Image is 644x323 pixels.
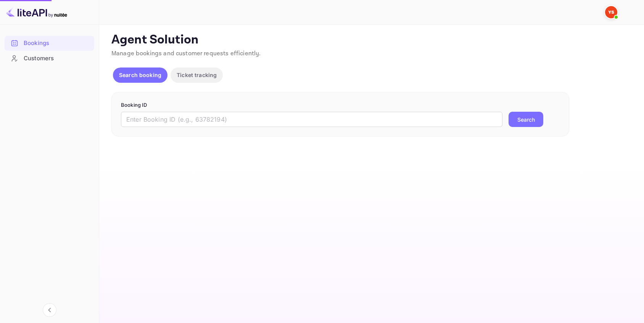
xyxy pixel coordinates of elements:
img: Yandex Support [605,6,617,18]
p: Ticket tracking [177,71,217,79]
div: Customers [5,51,94,66]
button: Collapse navigation [43,303,56,317]
p: Booking ID [121,101,560,109]
div: Bookings [24,39,90,48]
div: Bookings [5,36,94,51]
a: Bookings [5,36,94,50]
a: Customers [5,51,94,65]
input: Enter Booking ID (e.g., 63782194) [121,112,502,127]
span: Manage bookings and customer requests efficiently. [111,50,261,58]
button: Search [509,112,543,127]
p: Search booking [119,71,161,79]
div: Customers [24,54,90,63]
img: LiteAPI logo [6,6,67,18]
p: Agent Solution [111,32,630,48]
